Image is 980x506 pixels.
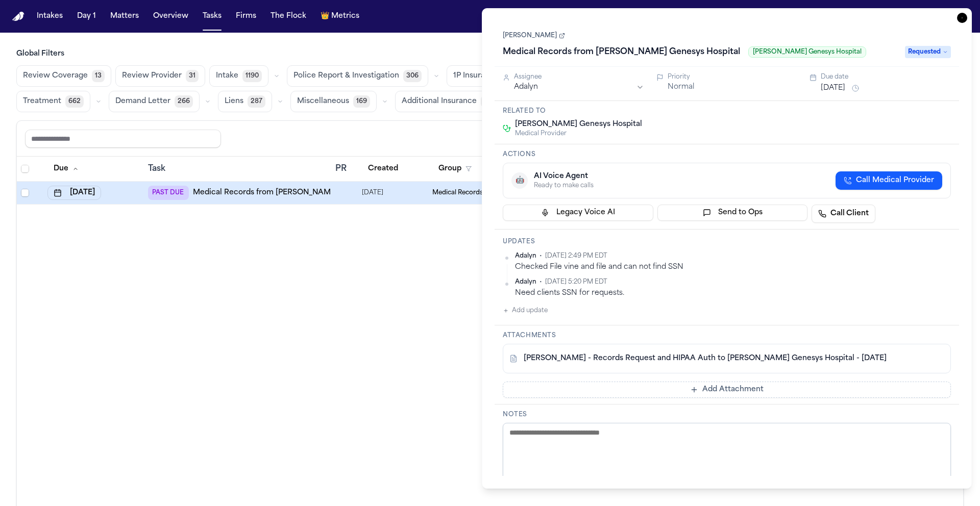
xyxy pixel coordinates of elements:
[540,278,542,286] span: •
[402,96,477,107] span: Additional Insurance
[109,91,200,112] button: Demand Letter266
[856,175,934,186] span: Call Medical Provider
[668,73,798,81] div: Priority
[216,71,238,81] span: Intake
[481,95,491,108] span: 0
[545,252,607,260] span: [DATE] 2:49 PM EDT
[515,119,642,130] span: [PERSON_NAME] Genesys Hospital
[514,73,644,81] div: Assignee
[16,49,964,59] h3: Global Filters
[540,252,542,260] span: •
[905,46,951,58] span: Requested
[821,83,845,93] button: [DATE]
[545,278,607,286] span: [DATE] 5:20 PM EDT
[12,12,24,21] img: Finch Logo
[499,44,744,60] h1: Medical Records from [PERSON_NAME] Genesys Hospital
[175,95,193,108] span: 266
[657,205,808,221] button: Send to Ops
[515,288,951,298] div: Need clients SSN for requests.
[33,7,67,26] button: Intakes
[515,252,536,260] span: Adalyn
[186,70,199,82] span: 31
[106,7,143,26] button: Matters
[242,70,262,82] span: 1190
[290,91,377,112] button: Miscellaneous169
[515,278,536,286] span: Adalyn
[293,71,399,81] span: Police Report & Investigation
[812,205,875,223] a: Call Client
[218,91,272,112] button: Liens287
[516,175,524,186] span: 🤖
[515,262,951,272] div: Checked File vine and file and can not find SSN
[524,353,887,364] a: [PERSON_NAME] - Records Request and HIPAA Auth to [PERSON_NAME] Genesys Hospital - [DATE]
[199,7,226,26] button: Tasks
[503,205,653,221] button: Legacy Voice AI
[73,7,100,26] button: Day 1
[12,12,24,21] a: Home
[748,46,866,58] span: [PERSON_NAME] Genesys Hospital
[395,91,498,112] button: Additional Insurance0
[447,65,528,87] button: 1P Insurance286
[534,182,594,190] div: Ready to make calls
[209,65,268,87] button: Intake1190
[149,7,192,26] button: Overview
[503,32,565,40] a: [PERSON_NAME]
[23,96,61,107] span: Treatment
[534,171,594,182] div: AI Voice Agent
[821,73,951,81] div: Due date
[503,382,951,398] button: Add Attachment
[403,70,422,82] span: 306
[316,7,363,26] button: crownMetrics
[297,96,349,107] span: Miscellaneous
[503,332,951,340] h3: Attachments
[232,7,260,26] button: Firms
[16,65,111,87] button: Review Coverage13
[668,82,694,92] button: Normal
[849,82,862,94] button: Snooze task
[225,96,243,107] span: Liens
[503,305,548,317] button: Add update
[266,7,310,26] button: The Flock
[503,238,951,246] h3: Updates
[503,411,951,419] h3: Notes
[92,70,105,82] span: 13
[122,71,182,81] span: Review Provider
[115,65,205,87] button: Review Provider31
[503,150,951,159] h3: Actions
[65,95,84,108] span: 662
[115,96,170,107] span: Demand Letter
[353,95,370,108] span: 169
[836,171,942,190] button: Call Medical Provider
[47,186,101,200] button: [DATE]
[16,91,90,112] button: Treatment662
[503,107,951,115] h3: Related to
[248,95,265,108] span: 287
[23,71,88,81] span: Review Coverage
[453,71,499,81] span: 1P Insurance
[515,130,642,138] span: Medical Provider
[287,65,428,87] button: Police Report & Investigation306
